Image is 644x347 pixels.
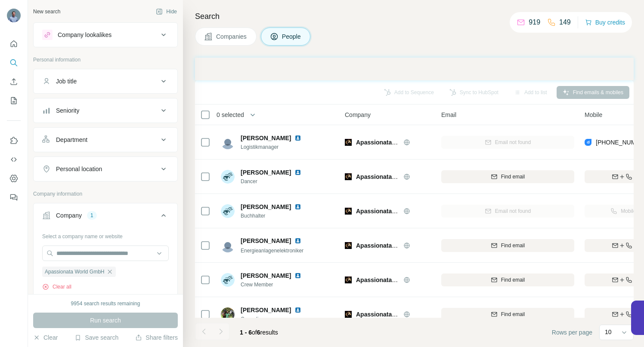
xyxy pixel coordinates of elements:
span: Find email [501,242,525,249]
span: Dancer [241,178,305,185]
span: Company [345,111,371,119]
p: 149 [559,17,571,28]
button: Find email [441,273,574,286]
div: Personal location [56,165,102,173]
button: Share filters [135,333,178,342]
span: Crew Member [241,281,305,289]
span: Mobile [585,111,602,119]
span: Rows per page [552,328,592,337]
span: Apassionata World GmbH [356,311,430,318]
img: Avatar [221,273,235,287]
iframe: Intercom live chat [615,318,635,338]
button: Enrich CSV [7,74,21,89]
button: Company lookalikes [34,25,177,45]
img: Avatar [221,307,235,321]
span: [PERSON_NAME] [241,272,291,279]
span: Find email [501,173,525,181]
span: [PERSON_NAME] [241,203,291,211]
button: Clear [33,333,58,342]
div: Select a company name or website [42,229,169,240]
img: Avatar [7,9,21,22]
button: Find email [441,239,574,252]
button: Seniority [34,100,177,121]
span: Apassionata World GmbH [356,208,430,215]
span: Energieanlagenelektroniker [241,248,303,254]
img: Logo of Apassionata World GmbH [345,276,352,283]
button: Search [7,55,21,71]
img: Logo of Apassionata World GmbH [345,208,352,215]
span: Companies [216,32,248,41]
p: Company information [33,190,178,198]
img: LinkedIn logo [294,272,301,279]
button: Hide [150,5,183,18]
span: Find email [501,310,525,318]
div: Seniority [56,106,79,115]
p: 10 [605,328,612,336]
img: LinkedIn logo [294,203,301,210]
span: 6 [257,329,260,336]
img: LinkedIn logo [294,307,301,313]
div: New search [33,8,60,15]
div: 9954 search results remaining [71,300,140,307]
span: [PERSON_NAME] [241,168,291,177]
div: Company [56,211,82,220]
button: Department [34,129,177,150]
p: 919 [529,17,540,28]
span: Apassionata World GmbH [45,268,105,276]
span: Apassionata World GmbH [356,173,430,180]
span: People [282,32,302,41]
img: Avatar [221,239,235,252]
button: Use Surfe on LinkedIn [7,133,21,148]
button: Find email [441,170,574,183]
button: Use Surfe API [7,152,21,167]
iframe: Banner [195,58,634,80]
button: Feedback [7,190,21,205]
span: Apassionata World GmbH [356,139,430,146]
span: 1 - 6 [240,329,252,336]
span: Find email [501,276,525,284]
button: Quick start [7,36,21,52]
div: Job title [56,77,77,86]
span: of [252,329,257,336]
span: Logistikmanager [241,143,305,151]
p: Personal information [33,56,178,64]
span: Apassionata World GmbH [356,242,430,249]
span: Buchhalter [241,212,305,220]
span: [PERSON_NAME] [241,134,291,142]
img: Logo of Apassionata World GmbH [345,173,352,180]
div: Department [56,135,87,144]
img: Avatar [221,204,235,218]
span: Comedien [241,315,305,323]
button: Personal location [34,159,177,179]
span: [PERSON_NAME] [241,306,291,314]
img: Avatar [221,170,235,184]
img: Logo of Apassionata World GmbH [345,311,352,318]
span: [PERSON_NAME] [241,236,291,245]
span: results [240,329,278,336]
img: Avatar [221,135,235,149]
button: Company1 [34,205,177,229]
div: 1 [87,212,97,219]
img: LinkedIn logo [294,237,301,244]
img: LinkedIn logo [294,169,301,176]
img: Logo of Apassionata World GmbH [345,139,352,146]
button: My lists [7,93,21,108]
div: Company lookalikes [58,31,111,39]
button: Job title [34,71,177,92]
button: Clear all [42,283,71,291]
h4: Search [195,10,634,22]
span: 0 selected [217,111,244,119]
img: LinkedIn logo [294,135,301,141]
button: Buy credits [585,16,625,28]
button: Dashboard [7,171,21,186]
button: Find email [441,308,574,321]
button: Save search [74,333,118,342]
img: Logo of Apassionata World GmbH [345,242,352,249]
img: provider datagma logo [585,138,591,147]
span: Apassionata World GmbH [356,276,430,283]
span: Email [441,111,456,119]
